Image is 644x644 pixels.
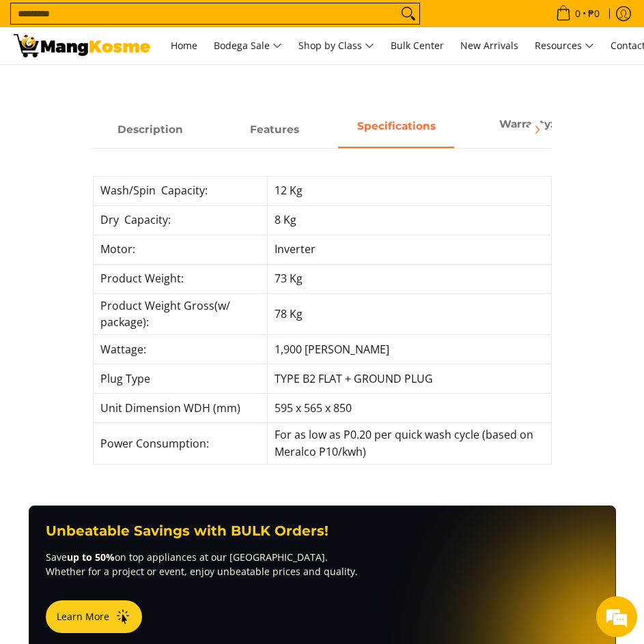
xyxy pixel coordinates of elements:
td: TYPE B2 FLAT + GROUND PLUG [267,364,551,394]
a: Description 1 [215,112,331,148]
td: 78 Kg [267,293,551,335]
span: Home [171,39,197,52]
td: 73 Kg [267,264,551,293]
span: Bodega Sale [214,38,282,55]
span: • [552,6,604,21]
button: Next [522,115,552,145]
td: Unit Dimension WDH (mm) [94,394,268,423]
a: Bulk Center [384,27,451,64]
button: Learn More [46,600,142,633]
strong: up to 50% [67,551,115,563]
td: 1,900 [PERSON_NAME] [267,335,551,364]
a: Resources [528,27,601,64]
td: Motor: [94,235,268,264]
a: Home [164,27,204,64]
div: Description 2 [92,148,551,478]
div: Minimize live chat window [224,7,257,40]
span: New Arrivals [460,39,518,52]
td: 12 Kg [267,176,551,205]
td: Inverter [267,235,551,264]
span: Bulk Center [391,39,444,52]
a: Description [92,112,208,148]
h3: Unbeatable Savings with BULK Orders! [46,523,599,540]
a: Description 2 [338,112,454,148]
span: Specifications [338,117,454,141]
strong: Features [250,123,299,136]
td: Plug Type [94,364,268,394]
span: We're online! [79,172,188,310]
td: Dry Capacity: [94,205,268,235]
td: 8 Kg [267,205,551,235]
strong: Warranty: [499,117,553,130]
button: Search [397,3,419,24]
td: Product Weight: [94,264,268,293]
span: ₱0 [586,9,602,18]
textarea: Type your message and hit 'Enter' [7,372,260,420]
td: Product Weight Gross(w/ package): [94,293,268,335]
p: Save on top appliances at our [GEOGRAPHIC_DATA]. Whether for a project or event, enjoy unbeatable... [46,550,599,579]
img: Condura Front Load Inverter Washing Machine (Class A) l Mang Kosme [14,34,150,57]
span: Resources [535,38,594,55]
div: Chat with us now [71,76,229,94]
td: 595 x 565 x 850 [267,394,551,423]
span: Shop by Class [298,38,374,55]
a: New Arrivals [453,27,525,64]
a: Shop by Class [292,27,381,64]
td: Power Consumption: [94,423,268,465]
td: Wattage: [94,335,268,364]
a: Description 3 [468,112,584,148]
a: Bodega Sale [207,27,289,64]
td: For as low as P0.20 per quick wash cycle (based on Meralco P10/kwh) [267,423,551,465]
span: 0 [573,9,583,18]
td: Wash/Spin Capacity: [94,176,268,205]
span: Description [92,117,208,141]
